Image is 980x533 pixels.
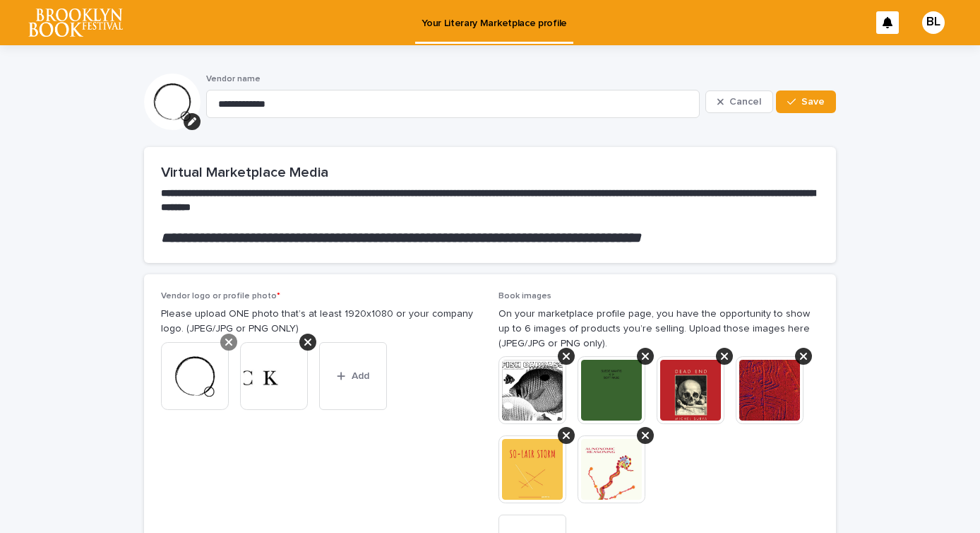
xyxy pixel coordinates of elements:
[206,75,261,83] span: Vendor name
[729,97,761,107] span: Cancel
[161,164,819,181] h2: Virtual Marketplace Media
[161,307,482,336] p: Please upload ONE photo that’s at least 1920x1080 or your company logo. (JPEG/JPG or PNG ONLY)
[498,292,551,300] span: Book images
[161,292,280,300] span: Vendor logo or profile photo
[28,8,123,37] img: l65f3yHPToSKODuEVUav
[776,90,836,113] button: Save
[352,371,369,381] span: Add
[498,307,819,351] p: On your marketplace profile page, you have the opportunity to show up to 6 images of products you...
[319,342,387,410] button: Add
[801,97,825,107] span: Save
[922,11,945,34] div: BL
[705,90,773,113] button: Cancel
